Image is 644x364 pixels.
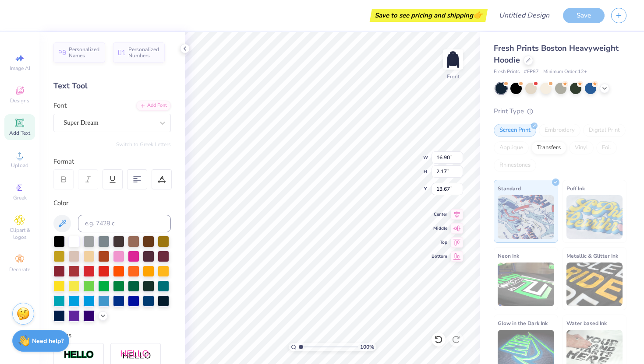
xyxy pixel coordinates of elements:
span: Center [432,211,447,217]
span: Fresh Prints Boston Heavyweight Hoodie [494,43,619,65]
div: Format [53,157,172,167]
span: Minimum Order: 12 + [543,68,587,76]
span: Personalized Names [69,46,100,59]
span: Add Text [9,129,30,136]
span: Puff Ink [566,184,585,193]
span: Bottom [432,253,447,259]
button: Switch to Greek Letters [116,141,171,148]
span: 👉 [473,10,483,20]
span: 100 % [360,343,374,351]
img: Neon Ink [498,262,554,306]
span: Top [432,239,447,245]
div: Rhinestones [494,159,536,172]
span: Middle [432,225,447,231]
div: Screen Print [494,124,536,137]
div: Styles [53,330,171,340]
span: Neon Ink [498,251,519,260]
div: Print Type [494,106,626,116]
span: # FP87 [524,68,539,76]
div: Transfers [531,141,566,154]
img: Standard [498,195,554,239]
img: Stroke [64,350,94,360]
div: Embroidery [539,124,580,137]
div: Foil [596,141,617,154]
span: Clipart & logos [4,227,35,241]
img: Shadow [120,350,151,360]
div: Save to see pricing and shipping [372,9,485,22]
span: Water based Ink [566,318,607,328]
label: Font [53,101,67,111]
span: Standard [498,184,521,193]
strong: Need help? [32,337,64,345]
span: Glow in the Dark Ink [498,318,548,328]
span: Designs [10,97,29,104]
input: Untitled Design [492,7,556,24]
span: Personalized Numbers [128,46,159,59]
span: Decorate [9,266,30,273]
span: Metallic & Glitter Ink [566,251,618,260]
img: Puff Ink [566,195,623,239]
img: Front [444,51,462,68]
span: Image AI [10,65,30,72]
div: Digital Print [583,124,626,137]
div: Text Tool [53,80,171,92]
div: Add Font [136,101,171,111]
span: Greek [13,194,27,201]
div: Applique [494,141,529,154]
input: e.g. 7428 c [78,215,171,232]
img: Metallic & Glitter Ink [566,262,623,306]
span: Upload [11,162,28,169]
span: Fresh Prints [494,68,520,76]
div: Front [447,73,460,80]
div: Vinyl [569,141,594,154]
div: Color [53,198,171,208]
